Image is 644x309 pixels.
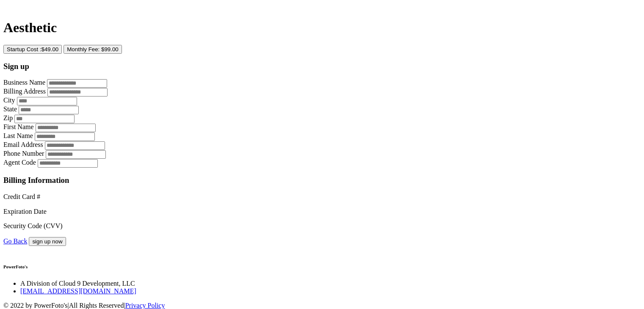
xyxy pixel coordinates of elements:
span: $49.00 [41,46,59,52]
label: Expiration Date [3,208,47,215]
label: Credit Card # [3,193,40,200]
span: All Rights Reserved [69,302,124,309]
a: Privacy Policy [125,302,165,309]
a: Go Back [3,237,27,245]
label: Phone Number [3,150,44,157]
label: State [3,105,17,113]
h6: PowerFoto's [3,264,641,269]
label: Email Address [3,141,43,148]
button: Monthly Fee: $99.00 [64,45,122,54]
button: sign up now [29,237,66,246]
iframe: Secure CVC input frame [3,230,641,237]
span: : $99.00 [98,46,119,52]
label: Security Code (CVV) [3,222,63,229]
iframe: Secure expiration date input frame [3,215,641,223]
a: [EMAIL_ADDRESS][DOMAIN_NAME] [20,287,136,295]
h3: Billing Information [3,176,641,185]
label: Billing Address [3,88,46,95]
label: City [3,97,15,104]
label: Business Name [3,79,45,86]
li: A Division of Cloud 9 Development, LLC [20,280,641,287]
span: © 2022 by PowerFoto's [3,302,68,309]
label: Last Name [3,132,33,139]
button: Startup Cost :$49.00 [3,45,62,54]
label: First Name [3,123,34,130]
h1: Aesthetic [3,20,641,36]
h3: Sign up [3,62,641,71]
label: Agent Code [3,159,36,166]
iframe: Secure card number input frame [3,201,641,208]
label: Zip [3,114,13,121]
